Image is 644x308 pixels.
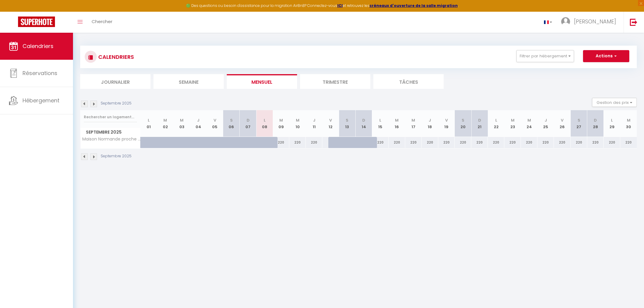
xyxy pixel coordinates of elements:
[537,110,554,137] th: 25
[495,117,497,123] abbr: L
[429,117,431,123] abbr: J
[604,137,620,148] div: 220
[23,69,57,77] span: Réservations
[592,98,637,107] button: Gestion des prix
[422,110,438,137] th: 18
[240,110,256,137] th: 07
[537,137,554,148] div: 220
[545,117,547,123] abbr: J
[296,117,299,123] abbr: M
[521,110,537,137] th: 24
[471,110,488,137] th: 21
[362,117,365,123] abbr: D
[445,117,448,123] abbr: V
[148,117,150,123] abbr: L
[422,137,438,148] div: 220
[174,110,190,137] th: 03
[190,110,207,137] th: 04
[571,110,587,137] th: 27
[207,110,223,137] th: 05
[306,137,322,148] div: 220
[101,153,132,159] p: Septembre 2025
[247,117,250,123] abbr: D
[627,117,630,123] abbr: M
[81,137,141,141] span: Maison Normande proche mer
[587,137,604,148] div: 220
[488,137,504,148] div: 220
[471,137,488,148] div: 220
[516,50,574,62] button: Filtrer par hébergement
[527,117,531,123] abbr: M
[346,117,348,123] abbr: S
[80,74,150,89] li: Journalier
[511,117,515,123] abbr: M
[455,137,471,148] div: 220
[557,12,624,33] a: ... [PERSON_NAME]
[554,110,570,137] th: 26
[504,110,521,137] th: 23
[300,74,370,89] li: Trimestre
[289,137,306,148] div: 220
[18,17,55,27] img: Super Booking
[92,18,112,25] span: Chercher
[578,117,580,123] abbr: S
[289,110,306,137] th: 10
[339,110,355,137] th: 13
[561,117,563,123] abbr: V
[256,110,273,137] th: 08
[214,117,216,123] abbr: V
[5,2,23,20] button: Ouvrir le widget de chat LiveChat
[197,117,199,123] abbr: J
[455,110,471,137] th: 20
[273,110,289,137] th: 09
[583,50,629,62] button: Actions
[630,18,637,26] img: logout
[438,137,455,148] div: 220
[337,3,343,8] a: ICI
[395,117,399,123] abbr: M
[97,50,134,64] h3: CALENDRIERS
[389,110,405,137] th: 16
[611,117,613,123] abbr: L
[571,137,587,148] div: 220
[389,137,405,148] div: 220
[163,117,167,123] abbr: M
[462,117,464,123] abbr: S
[306,110,322,137] th: 11
[620,110,637,137] th: 30
[322,110,339,137] th: 12
[412,117,415,123] abbr: M
[141,110,157,137] th: 01
[180,117,184,123] abbr: M
[604,110,620,137] th: 29
[23,97,59,104] span: Hébergement
[504,137,521,148] div: 220
[153,74,224,89] li: Semaine
[87,12,117,33] a: Chercher
[587,110,604,137] th: 28
[574,18,616,25] span: [PERSON_NAME]
[438,110,455,137] th: 19
[594,117,597,123] abbr: D
[273,137,289,148] div: 220
[405,137,422,148] div: 220
[369,3,458,8] a: créneaux d'ouverture de la salle migration
[405,110,422,137] th: 17
[372,137,389,148] div: 220
[478,117,481,123] abbr: D
[313,117,315,123] abbr: J
[23,42,53,50] span: Calendriers
[373,74,444,89] li: Tâches
[356,110,372,137] th: 14
[620,137,637,148] div: 220
[80,128,140,137] span: Septembre 2025
[230,117,233,123] abbr: S
[488,110,504,137] th: 22
[329,117,332,123] abbr: V
[379,117,381,123] abbr: L
[521,137,537,148] div: 220
[101,101,132,106] p: Septembre 2025
[372,110,389,137] th: 15
[264,117,266,123] abbr: L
